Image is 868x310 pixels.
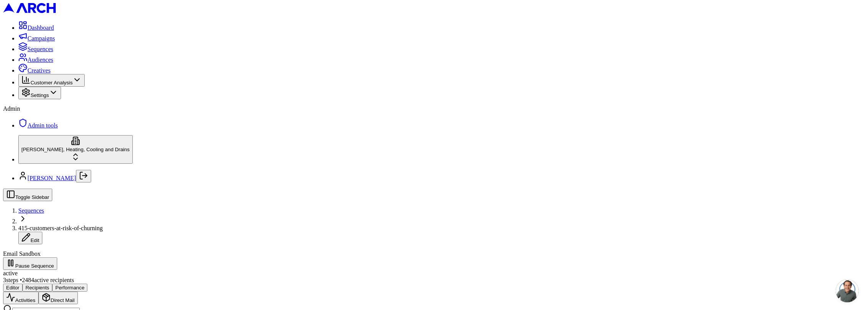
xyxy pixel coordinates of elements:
[27,35,55,42] span: Campaigns
[31,237,39,243] span: Edit
[3,292,39,304] button: Activities
[27,175,76,181] a: [PERSON_NAME]
[3,257,57,270] button: Pause Sequence
[31,80,72,86] span: Customer Analysis
[18,24,54,31] a: Dashboard
[3,250,865,257] div: Email Sandbox
[18,46,53,52] a: Sequences
[27,24,54,31] span: Dashboard
[18,122,58,129] a: Admin tools
[39,292,78,304] button: Direct Mail
[18,207,44,214] a: Sequences
[27,57,53,63] span: Audiences
[27,46,53,52] span: Sequences
[27,67,50,74] span: Creatives
[27,122,58,129] span: Admin tools
[23,284,52,292] button: Recipients
[18,87,61,99] button: Settings
[21,147,130,152] span: [PERSON_NAME], Heating, Cooling and Drains
[76,170,91,182] button: Log out
[3,270,865,277] div: active
[31,92,49,98] span: Settings
[18,225,103,231] span: 415-customers-at-risk-of-churning
[18,35,55,42] a: Campaigns
[18,135,133,164] button: [PERSON_NAME], Heating, Cooling and Drains
[3,207,865,244] nav: breadcrumb
[3,284,23,292] button: Editor
[18,232,42,244] button: Edit
[18,57,53,63] a: Audiences
[52,284,87,292] button: Performance
[836,279,859,302] a: Open chat
[3,277,74,283] span: 3 steps • 2484 active recipients
[3,189,52,201] button: Toggle Sidebar
[3,105,865,112] div: Admin
[18,67,50,74] a: Creatives
[18,74,85,87] button: Customer Analysis
[15,194,49,200] span: Toggle Sidebar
